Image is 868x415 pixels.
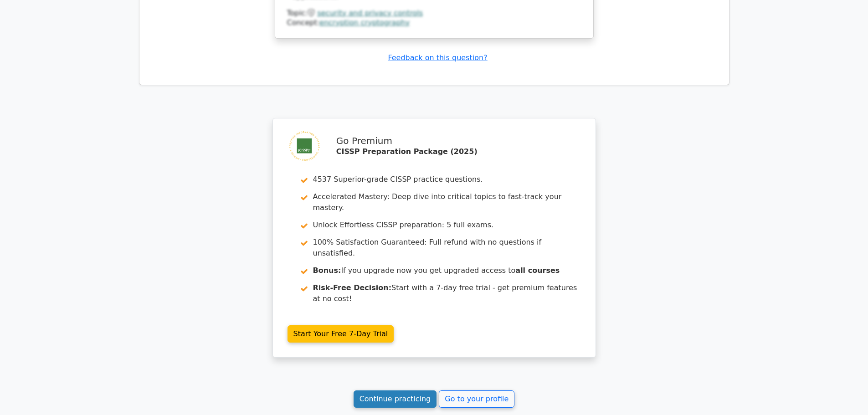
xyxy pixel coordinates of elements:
a: Continue practicing [354,390,437,408]
a: Feedback on this question? [388,53,487,62]
a: Go to your profile [439,390,514,408]
a: Start Your Free 7-Day Trial [288,325,394,343]
div: Topic: [287,9,581,18]
div: Concept: [287,18,581,28]
a: encryption cryptography [319,18,410,27]
a: security and privacy controls [317,9,423,17]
